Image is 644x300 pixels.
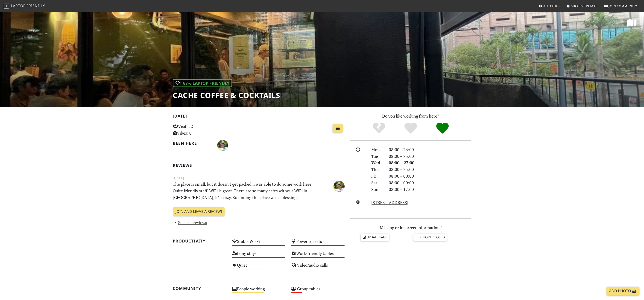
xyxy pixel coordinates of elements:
[350,224,471,231] p: Missing or incorrect information?
[609,4,637,8] span: Join Community
[229,285,288,297] div: People working
[173,163,345,168] h2: Reviews
[602,2,639,10] a: Join Community
[173,286,226,291] h2: Community
[413,234,447,241] a: Report closed
[229,261,288,273] div: Quiet
[173,114,345,120] h2: [DATE]
[386,166,474,173] div: 08:00 – 23:00
[363,122,395,135] div: No
[606,287,639,295] a: Add Photo 📸
[361,234,389,241] a: Update page
[386,173,474,179] div: 08:00 – 00:00
[4,2,45,10] a: LaptopFriendly LaptopFriendly
[217,142,228,148] span: Andre Rubin
[350,113,471,119] p: Do you like working from here?
[386,159,474,166] div: 08:00 – 23:00
[369,186,386,193] div: Sun
[11,3,26,8] span: Laptop
[386,146,474,153] div: 08:00 – 23:00
[386,179,474,186] div: 08:00 – 00:00
[386,186,474,193] div: 08:00 – 17:00
[288,238,347,249] div: Power sockets
[334,181,345,192] img: 4135-andre.jpg
[297,262,328,268] s: Video/audio calls
[173,91,280,100] h1: Cache Coffee & Cocktails
[369,179,386,186] div: Sat
[217,140,228,151] img: 4135-andre.jpg
[369,159,386,166] div: Wed
[369,173,386,179] div: Fri
[369,153,386,160] div: Tue
[173,239,226,243] h2: Productivity
[26,3,45,8] span: Friendly
[543,4,560,8] span: All Cities
[386,153,474,160] div: 08:00 – 23:00
[170,175,347,181] small: [DATE]
[4,3,9,9] img: LaptopFriendly
[170,181,318,201] p: The place is small, but it doesn't get packed. I was able to do some work here. Quite friendly st...
[297,286,320,291] s: Group tables
[571,4,598,8] span: Suggest Places
[229,250,288,261] div: Long stays
[334,183,345,188] span: Andre Rubin
[173,123,226,136] p: Visits: 2 Vibes: 0
[395,122,427,135] div: Yes
[427,122,458,135] div: Definitely!
[369,166,386,173] div: Thu
[537,2,562,10] a: All Cities
[369,146,386,153] div: Mon
[229,238,288,249] div: Stable Wi-Fi
[173,79,232,87] div: | 87% Laptop Friendly
[371,200,408,205] a: [STREET_ADDRESS]
[173,220,207,225] a: See less reviews
[173,141,212,146] h2: Been here
[333,124,343,133] a: 📸
[173,207,225,216] a: Join and leave a review!
[565,2,600,10] a: Suggest Places
[288,250,347,261] div: Work-friendly tables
